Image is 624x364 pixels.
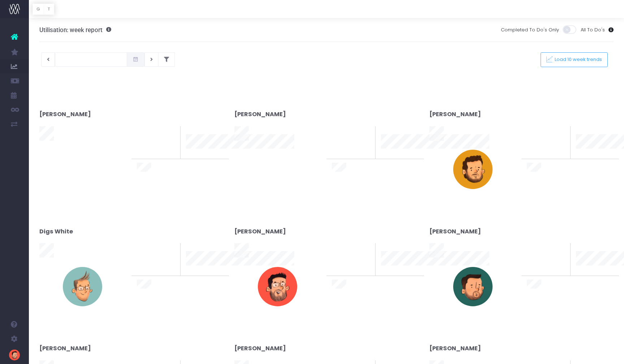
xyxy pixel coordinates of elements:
button: G [32,4,44,15]
strong: [PERSON_NAME] [234,110,286,118]
span: Load 10 week trends [552,57,602,63]
button: T [44,4,54,15]
span: To last week [527,138,556,145]
strong: [PERSON_NAME] [429,344,481,352]
strong: [PERSON_NAME] [234,344,286,352]
span: 0% [358,243,370,255]
div: Vertical button group [32,4,54,15]
span: 0% [553,126,565,138]
strong: Digs White [39,227,73,236]
img: images/default_profile_image.png [9,350,20,360]
span: 10 week trend [576,268,608,275]
span: To last week [527,255,556,262]
h3: Utilisation: week report [39,26,111,34]
span: All To Do's [581,26,605,34]
span: 0% [163,126,175,138]
span: 10 week trend [186,268,218,275]
span: 10 week trend [381,150,413,158]
span: Completed To Do's Only [501,26,559,34]
span: 10 week trend [576,150,608,158]
strong: [PERSON_NAME] [39,110,91,118]
span: 10 week trend [381,268,413,275]
span: To last week [332,138,361,145]
span: To last week [332,255,361,262]
span: 0% [553,243,565,255]
strong: [PERSON_NAME] [429,227,481,236]
span: To last week [137,138,166,145]
button: Load 10 week trends [541,52,608,67]
strong: [PERSON_NAME] [234,227,286,236]
span: 0% [163,243,175,255]
strong: [PERSON_NAME] [429,110,481,118]
span: 10 week trend [186,150,218,158]
span: To last week [137,255,166,262]
span: 0% [358,126,370,138]
strong: [PERSON_NAME] [39,344,91,352]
